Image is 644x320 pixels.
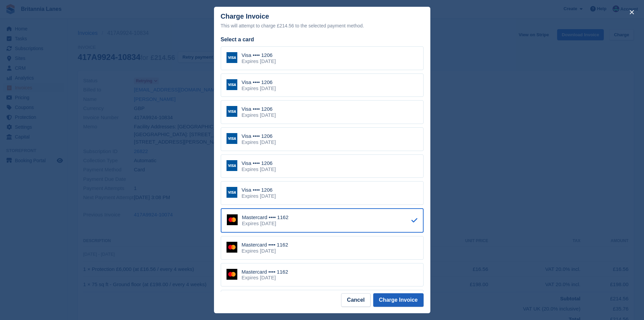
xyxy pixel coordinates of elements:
[242,242,288,248] div: Mastercard •••• 1162
[226,242,237,253] img: Mastercard Logo
[242,275,288,281] div: Expires [DATE]
[242,79,276,85] div: Visa •••• 1206
[242,85,276,91] div: Expires [DATE]
[226,133,237,144] img: Visa Logo
[242,214,289,220] div: Mastercard •••• 1162
[226,269,237,280] img: Mastercard Logo
[242,112,276,118] div: Expires [DATE]
[242,133,276,139] div: Visa •••• 1206
[226,79,237,90] img: Visa Logo
[242,248,288,254] div: Expires [DATE]
[226,106,237,117] img: Visa Logo
[341,293,370,307] button: Cancel
[226,187,237,198] img: Visa Logo
[242,269,288,275] div: Mastercard •••• 1162
[221,22,424,30] div: This will attempt to charge £214.56 to the selected payment method.
[242,58,276,64] div: Expires [DATE]
[242,166,276,172] div: Expires [DATE]
[242,139,276,145] div: Expires [DATE]
[242,160,276,166] div: Visa •••• 1206
[221,36,424,44] div: Select a card
[226,52,237,63] img: Visa Logo
[242,193,276,199] div: Expires [DATE]
[242,52,276,58] div: Visa •••• 1206
[242,187,276,193] div: Visa •••• 1206
[226,160,237,171] img: Visa Logo
[242,220,289,227] div: Expires [DATE]
[227,214,238,225] img: Mastercard Logo
[626,7,637,18] button: close
[242,106,276,112] div: Visa •••• 1206
[373,293,424,307] button: Charge Invoice
[221,13,424,30] div: Charge Invoice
